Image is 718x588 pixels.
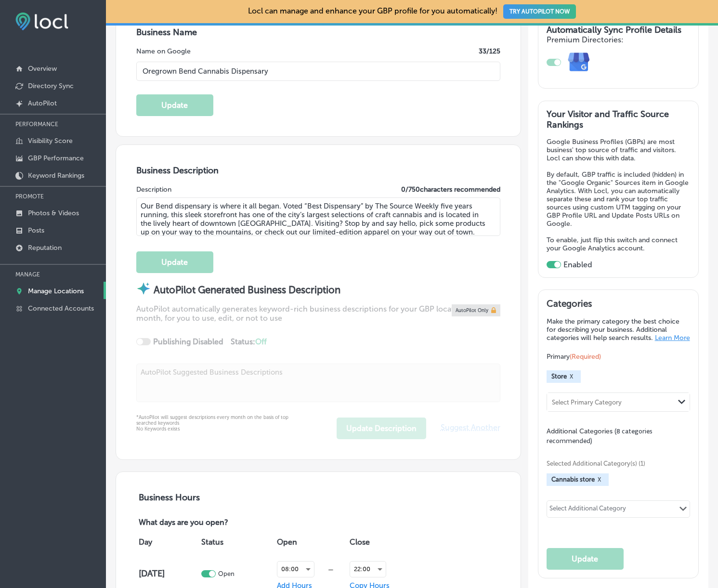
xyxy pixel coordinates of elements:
[563,260,592,269] label: Enabled
[350,562,386,577] div: 22:00
[28,82,74,90] p: Directory Sync
[28,171,84,180] p: Keyword Rankings
[28,154,84,162] p: GBP Performance
[503,4,576,19] button: TRY AUTOPILOT NOW
[136,185,171,194] label: Description
[547,460,683,467] span: Selected Additional Category(s) (1)
[547,170,691,228] p: By default, GBP traffic is included (hidden) in the "Google Organic" Sources item in Google Analy...
[655,334,690,342] a: Learn More
[551,373,567,380] span: Store
[199,528,274,555] th: Status
[136,281,151,296] img: autopilot-icon
[552,398,622,405] div: Select Primary Category
[547,548,624,570] button: Update
[136,62,500,81] input: Enter Location Name
[136,27,500,38] h3: Business Name
[15,13,68,30] img: fda3e92497d09a02dc62c9cd864e3231.png
[561,44,597,80] img: e7ababfa220611ac49bdb491a11684a6.png
[567,373,576,380] button: X
[277,562,314,577] div: 08:00
[28,287,84,295] p: Manage Locations
[479,47,500,55] label: 33 /125
[547,35,691,44] h4: Premium Directories:
[136,528,199,555] th: Day
[314,566,347,573] div: —
[549,505,626,516] div: Select Additional Category
[570,353,601,361] span: (Required)
[136,251,213,273] button: Update
[347,528,409,555] th: Close
[547,138,691,162] p: Google Business Profiles (GBPs) are most business' top source of traffic and visitors. Locl can s...
[136,47,191,55] label: Name on Google
[28,226,44,235] p: Posts
[551,476,595,483] span: Cannabis store
[547,317,691,342] p: Make the primary category the best choice for describing your business. Additional categories wil...
[28,304,94,313] p: Connected Accounts
[547,427,653,445] span: (8 categories recommended)
[136,492,500,503] h3: Business Hours
[401,185,500,194] label: 0 / 750 characters recommended
[218,570,235,577] p: Open
[547,109,691,130] h3: Your Visitor and Traffic Source Rankings
[136,165,500,176] h3: Business Description
[136,94,213,116] button: Update
[28,99,57,107] p: AutoPilot
[28,209,79,217] p: Photos & Videos
[136,518,297,528] p: What days are you open?
[28,244,62,252] p: Reputation
[547,353,601,361] span: Primary
[28,137,73,145] p: Visibility Score
[547,236,691,252] p: To enable, just flip this switch and connect your Google Analytics account.
[595,476,604,483] button: X
[139,568,199,579] h4: [DATE]
[154,284,340,296] strong: AutoPilot Generated Business Description
[547,298,691,313] h3: Categories
[274,528,347,555] th: Open
[547,25,691,35] h3: Automatically Sync Profile Details
[28,65,57,73] p: Overview
[547,427,653,445] span: Additional Categories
